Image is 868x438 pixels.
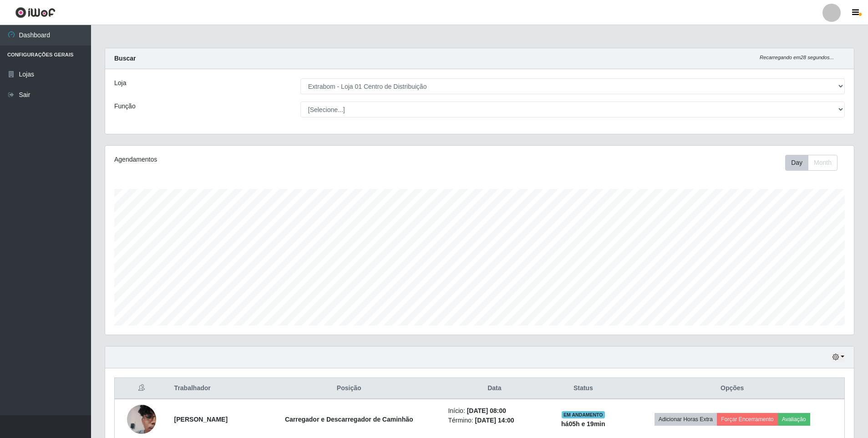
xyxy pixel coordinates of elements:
[114,78,126,88] label: Loja
[114,155,411,164] div: Agendamentos
[475,417,514,424] time: [DATE] 14:00
[255,378,442,399] th: Posição
[448,406,541,416] li: Início:
[778,413,810,426] button: Avaliação
[561,420,605,428] strong: há 05 h e 19 min
[655,413,717,426] button: Adicionar Horas Extra
[114,55,136,62] strong: Buscar
[785,155,845,171] div: Toolbar with button groups
[717,413,778,426] button: Forçar Encerramento
[448,416,541,425] li: Término:
[169,378,255,399] th: Trabalhador
[620,378,844,399] th: Opções
[285,416,413,423] strong: Carregador e Descarregador de Caminhão
[808,155,838,171] button: Month
[467,407,506,414] time: [DATE] 08:00
[760,55,834,60] i: Recarregando em 28 segundos...
[442,378,546,399] th: Data
[785,155,838,171] div: First group
[114,102,136,111] label: Função
[785,155,808,171] button: Day
[546,378,620,399] th: Status
[562,411,605,418] span: EM ANDAMENTO
[15,7,56,18] img: CoreUI Logo
[174,416,228,423] strong: [PERSON_NAME]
